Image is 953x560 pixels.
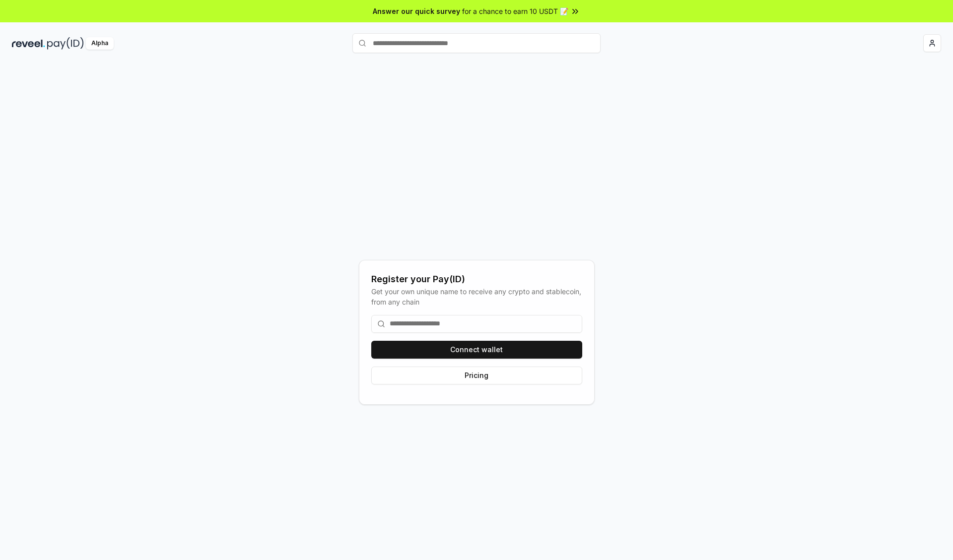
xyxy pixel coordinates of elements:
div: Register your Pay(ID) [371,272,582,286]
div: Alpha [86,37,114,50]
span: for a chance to earn 10 USDT 📝 [462,6,568,16]
button: Pricing [371,367,582,384]
img: reveel_dark [12,37,45,50]
img: pay_id [47,37,84,50]
span: Answer our quick survey [373,6,460,16]
button: Connect wallet [371,341,582,359]
div: Get your own unique name to receive any crypto and stablecoin, from any chain [371,286,582,307]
